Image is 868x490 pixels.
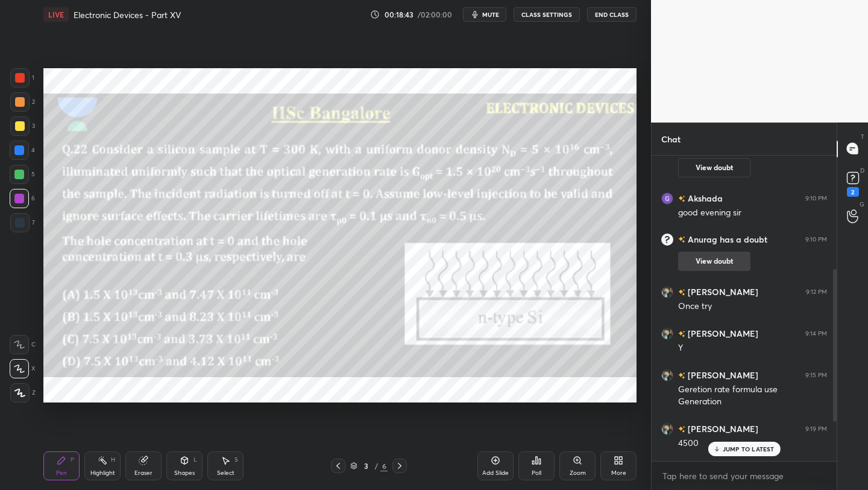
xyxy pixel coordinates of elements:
[10,383,36,402] div: Z
[10,165,35,184] div: 5
[678,372,685,379] img: no-rating-badge.077c3623.svg
[514,7,580,22] button: CLASS SETTINGS
[111,457,115,463] div: H
[374,462,378,469] div: /
[685,422,758,435] h6: [PERSON_NAME]
[217,470,234,476] div: Select
[661,422,673,434] img: b22b47c75c6642deb9aeec18cb508ca8.jpg
[805,194,827,202] div: 9:10 PM
[56,470,67,476] div: Pen
[661,192,673,204] img: 2b3f56321d26467a8d52133b3d98ec9c.46431555_3
[678,331,685,337] img: no-rating-badge.077c3623.svg
[678,234,685,245] img: no-rating-badge.077c3623.svg
[661,327,673,339] img: b22b47c75c6642deb9aeec18cb508ca8.jpg
[10,92,35,112] div: 2
[685,192,723,205] h6: Akshada
[193,457,197,463] div: L
[10,359,36,378] div: X
[678,158,750,177] button: View doubt
[661,285,673,297] img: b22b47c75c6642deb9aeec18cb508ca8.jpg
[10,116,35,136] div: 3
[10,189,35,208] div: 6
[805,371,827,378] div: 9:15 PM
[678,207,827,219] div: good evening sir
[234,457,238,463] div: S
[74,9,181,21] h4: Electronic Devices - Part XV
[174,470,195,476] div: Shapes
[463,7,506,22] button: mute
[678,196,685,202] img: no-rating-badge.077c3623.svg
[43,7,69,22] div: LIVE
[685,327,758,340] h6: [PERSON_NAME]
[90,470,115,476] div: Highlight
[10,141,35,160] div: 4
[678,437,827,450] div: 4500
[678,301,827,313] div: Once try
[587,7,637,22] button: End Class
[847,187,859,197] div: 2
[380,460,388,471] div: 6
[685,285,758,298] h6: [PERSON_NAME]
[532,470,541,476] div: Poll
[10,213,35,232] div: 7
[678,342,827,354] div: Y
[678,289,685,296] img: no-rating-badge.077c3623.svg
[360,462,372,469] div: 3
[685,369,758,381] h6: [PERSON_NAME]
[10,68,34,87] div: 1
[10,335,36,354] div: C
[134,470,153,476] div: Eraser
[685,234,717,245] h6: Anurag
[652,156,837,462] div: grid
[678,252,750,271] button: View doubt
[861,132,864,141] p: T
[611,470,626,476] div: More
[805,329,827,337] div: 9:14 PM
[652,123,690,155] p: Chat
[860,166,864,175] p: D
[678,384,827,396] div: Geretion rate formula use
[482,10,499,19] span: mute
[661,369,673,381] img: b22b47c75c6642deb9aeec18cb508ca8.jpg
[860,200,864,209] p: G
[717,234,767,245] span: has a doubt
[570,470,586,476] div: Zoom
[723,445,775,453] p: JUMP TO LATEST
[805,425,827,432] div: 9:19 PM
[71,457,74,463] div: P
[678,426,685,433] img: no-rating-badge.077c3623.svg
[806,288,827,295] div: 9:12 PM
[805,236,827,243] div: 9:10 PM
[678,396,827,408] div: Generation
[482,470,509,476] div: Add Slide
